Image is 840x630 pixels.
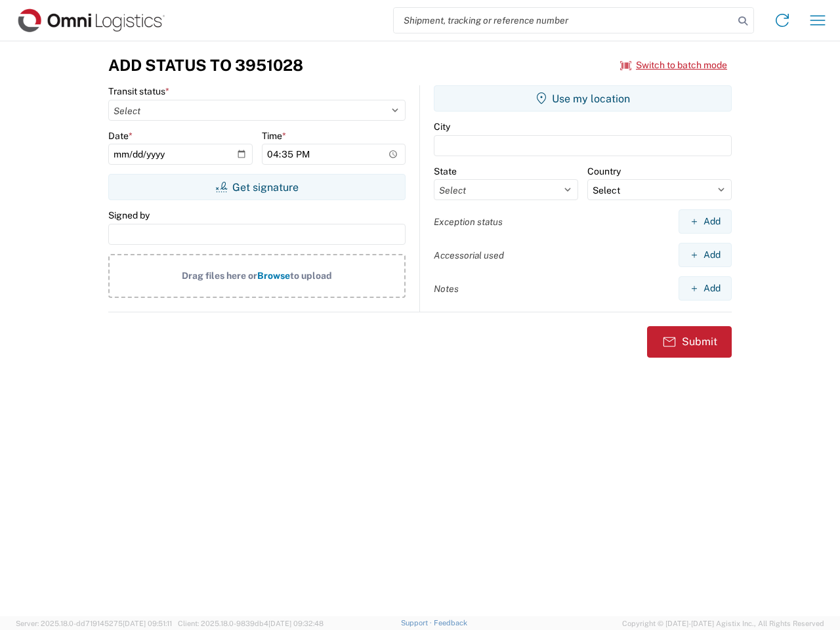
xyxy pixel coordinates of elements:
[647,326,732,358] button: Submit
[108,130,133,142] label: Date
[679,209,732,234] button: Add
[401,619,434,627] a: Support
[587,165,621,177] label: Country
[123,619,172,627] span: [DATE] 09:51:11
[394,8,734,33] input: Shipment, tracking or reference number
[257,270,290,281] span: Browse
[182,270,257,281] span: Drag files here or
[434,283,459,295] label: Notes
[679,276,732,301] button: Add
[434,619,467,627] a: Feedback
[434,165,457,177] label: State
[108,209,150,221] label: Signed by
[434,121,450,133] label: City
[178,619,324,627] span: Client: 2025.18.0-9839db4
[620,54,727,76] button: Switch to batch mode
[108,174,406,200] button: Get signature
[434,85,732,112] button: Use my location
[290,270,332,281] span: to upload
[434,216,503,228] label: Exception status
[268,619,324,627] span: [DATE] 09:32:48
[434,249,504,261] label: Accessorial used
[16,619,172,627] span: Server: 2025.18.0-dd719145275
[108,56,303,75] h3: Add Status to 3951028
[622,618,824,629] span: Copyright © [DATE]-[DATE] Agistix Inc., All Rights Reserved
[108,85,169,97] label: Transit status
[679,243,732,267] button: Add
[262,130,286,142] label: Time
